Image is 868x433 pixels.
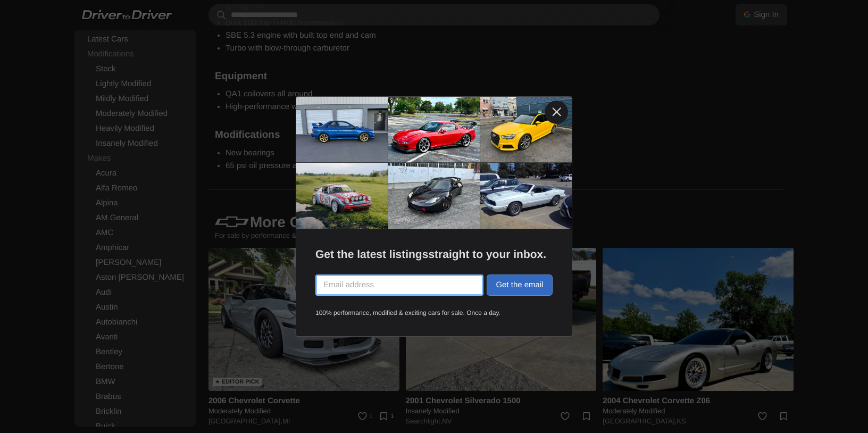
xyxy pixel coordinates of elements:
button: Get the email [487,274,553,296]
h2: Get the latest listings straight to your inbox. [315,248,553,261]
input: Email address [315,274,483,296]
small: 100% performance, modified & exciting cars for sale. Once a day. [315,309,553,318]
img: cars cover photo [296,97,572,229]
span: Get the email [496,280,543,289]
